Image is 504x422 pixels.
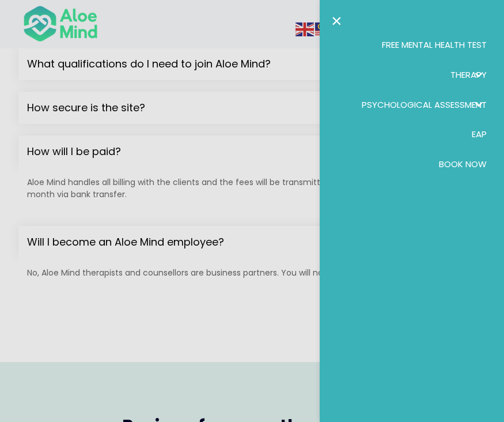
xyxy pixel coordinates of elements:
[331,149,492,179] a: Book Now
[331,30,492,60] a: Free Mental Health Test
[362,99,487,111] span: Psychological assessment
[439,158,487,170] span: Book Now
[331,90,492,120] a: Psychological assessmentPsychological assessment: submenu
[450,69,487,81] span: Therapy
[331,12,342,30] a: Close the menu
[331,119,492,149] a: EAP
[331,60,492,90] a: TherapyTherapy: submenu
[470,66,487,83] span: Therapy: submenu
[382,39,487,51] span: Free Mental Health Test
[472,128,487,140] span: EAP
[470,96,487,113] span: Psychological assessment: submenu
